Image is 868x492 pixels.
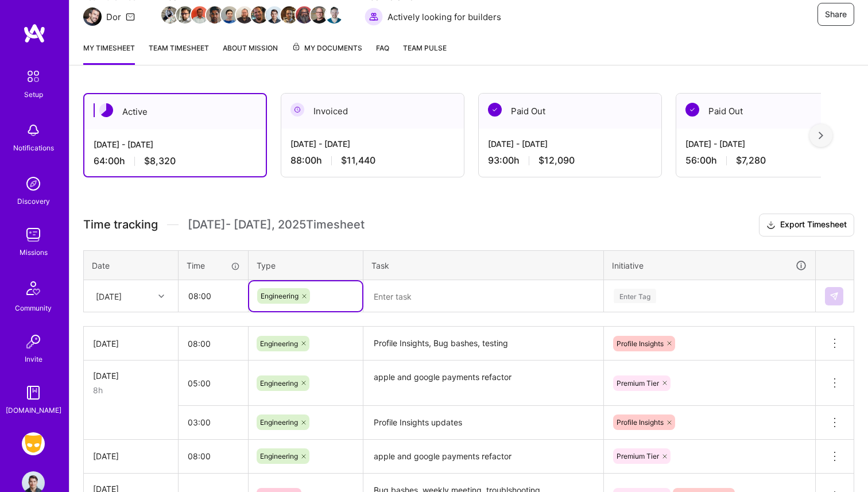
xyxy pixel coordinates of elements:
[177,5,192,25] a: Team Member Avatar
[260,418,298,427] span: Engineering
[22,330,45,353] img: Invite
[341,154,375,166] span: $11,440
[365,441,602,472] textarea: apple and google payments refactor
[83,42,135,65] a: My timesheet
[612,259,807,272] div: Initiative
[252,5,267,25] a: Team Member Avatar
[93,450,169,462] div: [DATE]
[22,172,45,195] img: discovery
[260,339,298,348] span: Engineering
[179,328,248,359] input: HH:MM
[249,250,363,280] th: Type
[617,418,664,427] span: Profile Insights
[162,5,177,25] a: Team Member Avatar
[260,379,298,388] span: Engineering
[266,6,283,24] img: Team Member Avatar
[93,384,169,396] div: 8h
[191,6,208,24] img: Team Member Avatar
[614,287,656,305] div: Enter Tag
[25,353,42,365] div: Invite
[403,42,447,65] a: Team Pulse
[488,103,502,117] img: Paid Out
[676,94,859,129] div: Paid Out
[84,94,266,129] div: Active
[281,94,464,129] div: Invoiced
[84,250,179,280] th: Date
[759,214,854,237] button: Export Timesheet
[93,338,169,350] div: [DATE]
[20,246,48,258] div: Missions
[617,379,659,388] span: Premium Tier
[222,5,237,25] a: Team Member Avatar
[251,6,268,24] img: Team Member Avatar
[96,290,122,302] div: [DATE]
[282,5,297,25] a: Team Member Avatar
[179,407,248,437] input: HH:MM
[403,44,447,52] span: Team Pulse
[325,6,343,24] img: Team Member Avatar
[819,131,823,140] img: right
[106,11,121,23] div: Dor
[387,11,501,23] span: Actively looking for builders
[365,407,602,439] textarea: Profile Insights updates
[22,432,45,455] img: Grindr: Mobile + BE + Cloud
[99,103,113,117] img: Active
[311,6,328,24] img: Team Member Avatar
[6,404,61,416] div: [DOMAIN_NAME]
[13,142,54,154] div: Notifications
[292,42,362,55] span: My Documents
[179,441,248,471] input: HH:MM
[93,370,169,382] div: [DATE]
[825,9,847,20] span: Share
[19,432,48,455] a: Grindr: Mobile + BE + Cloud
[365,7,383,26] img: Actively looking for builders
[479,94,661,129] div: Paid Out
[312,5,327,25] a: Team Member Avatar
[363,250,604,280] th: Task
[260,452,298,460] span: Engineering
[376,42,389,65] a: FAQ
[176,6,193,24] img: Team Member Avatar
[206,6,223,24] img: Team Member Avatar
[685,154,850,166] div: 56:00 h
[188,218,365,232] span: [DATE] - [DATE] , 2025 Timesheet
[261,292,299,300] span: Engineering
[290,103,304,117] img: Invoiced
[297,5,312,25] a: Team Member Avatar
[126,12,135,21] i: icon Mail
[161,6,179,24] img: Team Member Avatar
[365,328,602,359] textarea: Profile Insights, Bug bashes, testing
[23,23,46,44] img: logo
[223,42,278,65] a: About Mission
[488,154,652,166] div: 93:00 h
[83,218,158,232] span: Time tracking
[817,3,854,26] button: Share
[296,6,313,24] img: Team Member Avatar
[290,138,455,150] div: [DATE] - [DATE]
[281,6,298,24] img: Team Member Avatar
[179,368,248,398] input: HH:MM
[22,119,45,142] img: bell
[685,103,699,117] img: Paid Out
[617,452,659,460] span: Premium Tier
[267,5,282,25] a: Team Member Avatar
[179,281,247,311] input: HH:MM
[22,223,45,246] img: teamwork
[192,5,207,25] a: Team Member Avatar
[488,138,652,150] div: [DATE] - [DATE]
[149,42,209,65] a: Team timesheet
[221,6,238,24] img: Team Member Avatar
[236,6,253,24] img: Team Member Avatar
[766,219,776,231] i: icon Download
[94,155,257,167] div: 64:00 h
[94,138,257,150] div: [DATE] - [DATE]
[144,155,176,167] span: $8,320
[327,5,342,25] a: Team Member Avatar
[83,7,102,26] img: Team Architect
[290,154,455,166] div: 88:00 h
[20,274,47,302] img: Community
[617,339,664,348] span: Profile Insights
[158,293,164,299] i: icon Chevron
[22,381,45,404] img: guide book
[187,259,240,272] div: Time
